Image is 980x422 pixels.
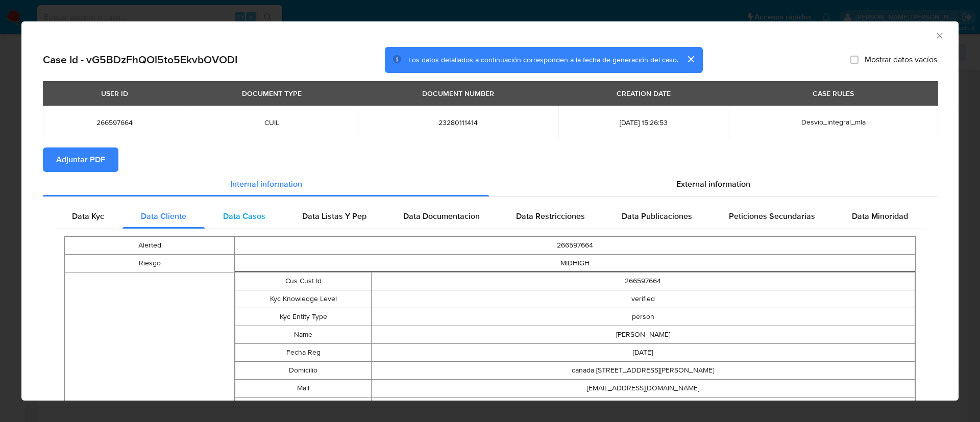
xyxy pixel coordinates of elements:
[141,210,186,222] span: Data Cliente
[371,272,915,290] td: 266597664
[850,56,859,64] input: Mostrar datos vacíos
[235,343,371,361] td: Fecha Reg
[729,210,815,222] span: Peticiones Secundarias
[43,147,118,172] button: Adjuntar PDF
[56,148,105,171] span: Adjuntar PDF
[371,397,915,415] td: 54 1124629178 -
[302,210,366,222] span: Data Listas Y Pep
[235,308,371,326] td: Kyc Entity Type
[371,290,915,308] td: verified
[198,118,346,127] span: CUIL
[371,379,915,397] td: [EMAIL_ADDRESS][DOMAIN_NAME]
[371,326,915,343] td: [PERSON_NAME]
[416,85,500,102] div: DOCUMENT NUMBER
[935,31,944,40] button: Cerrar ventana
[571,118,717,127] span: [DATE] 15:26:53
[371,343,915,361] td: [DATE]
[801,117,866,127] span: Desvio_integral_mla
[865,55,937,65] span: Mostrar datos vacíos
[235,397,371,415] td: Telefono
[235,326,371,343] td: Name
[43,172,937,196] div: Detailed info
[235,361,371,379] td: Domicilio
[852,210,908,222] span: Data Minoridad
[235,379,371,397] td: Mail
[54,204,926,229] div: Detailed internal info
[65,254,235,272] td: Riesgo
[65,236,235,254] td: Alerted
[43,53,237,66] h2: Case Id - vG5BDzFhQOl5to5EkvbOVODI
[235,290,371,308] td: Kyc Knowledge Level
[235,236,916,254] td: 266597664
[806,85,860,102] div: CASE RULES
[516,210,585,222] span: Data Restricciones
[403,210,480,222] span: Data Documentacion
[235,254,916,272] td: MIDHIGH
[236,85,308,102] div: DOCUMENT TYPE
[21,21,959,401] div: closure-recommendation-modal
[371,361,915,379] td: canada [STREET_ADDRESS][PERSON_NAME]
[408,55,678,65] span: Los datos detallados a continuación corresponden a la fecha de generación del caso.
[622,210,692,222] span: Data Publicaciones
[678,47,703,71] button: cerrar
[370,118,546,127] span: 23280111414
[95,85,134,102] div: USER ID
[55,118,174,127] span: 266597664
[230,178,302,190] span: Internal information
[72,210,104,222] span: Data Kyc
[676,178,750,190] span: External information
[371,308,915,326] td: person
[610,85,677,102] div: CREATION DATE
[223,210,265,222] span: Data Casos
[235,272,371,290] td: Cus Cust Id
